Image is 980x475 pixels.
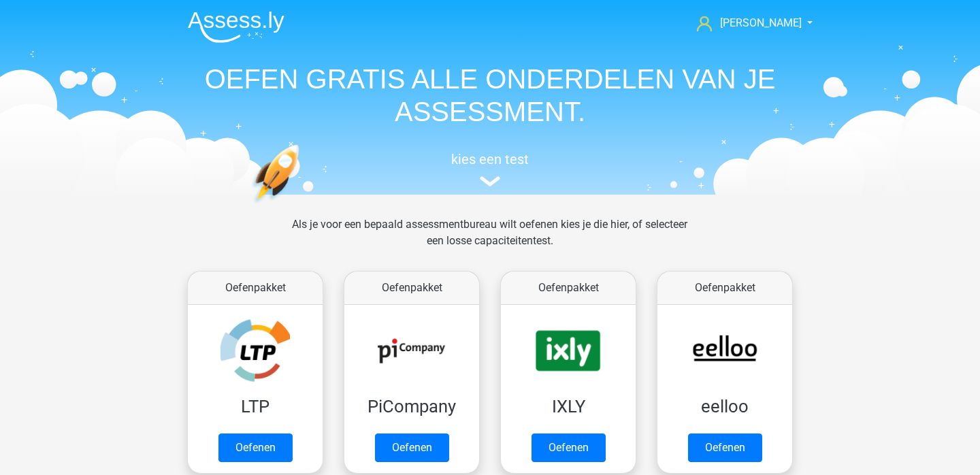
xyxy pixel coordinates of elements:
[720,16,802,29] span: [PERSON_NAME]
[688,433,762,462] a: Oefenen
[375,433,449,462] a: Oefenen
[177,151,803,187] a: kies een test
[177,63,803,128] h1: OEFEN GRATIS ALLE ONDERDELEN VAN JE ASSESSMENT.
[177,151,803,167] h5: kies een test
[480,176,500,186] img: assessment
[252,144,352,267] img: oefenen
[281,216,698,265] div: Als je voor een bepaald assessmentbureau wilt oefenen kies je die hier, of selecteer een losse ca...
[691,15,803,31] a: [PERSON_NAME]
[188,11,284,43] img: Assessly
[218,433,293,462] a: Oefenen
[532,433,606,462] a: Oefenen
